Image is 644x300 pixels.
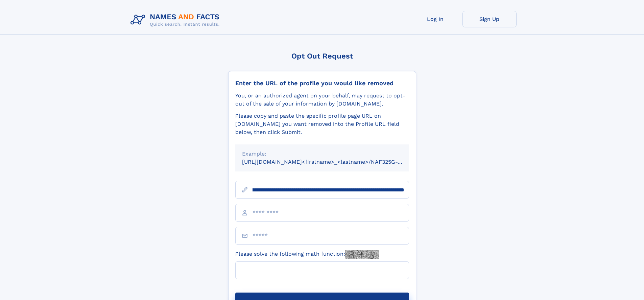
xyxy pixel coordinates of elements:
[242,150,402,158] div: Example:
[235,112,409,136] div: Please copy and paste the specific profile page URL on [DOMAIN_NAME] you want removed into the Pr...
[128,11,225,29] img: Logo Names and Facts
[408,11,462,27] a: Log In
[235,250,379,259] label: Please solve the following math function:
[242,159,422,165] small: [URL][DOMAIN_NAME]<firstname>_<lastname>/NAF325G-xxxxxxxx
[462,11,517,27] a: Sign Up
[228,52,416,60] div: Opt Out Request
[235,92,409,108] div: You, or an authorized agent on your behalf, may request to opt-out of the sale of your informatio...
[235,79,409,87] div: Enter the URL of the profile you would like removed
